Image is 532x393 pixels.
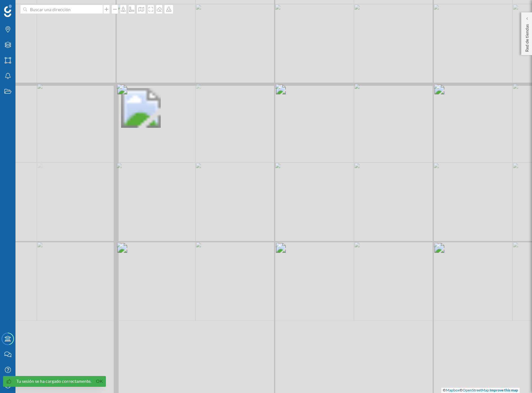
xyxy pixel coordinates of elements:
p: Red de tiendas [524,22,530,52]
img: Geoblink Logo [4,5,12,17]
div: Tu sesión se ha cargado correctamente. [16,378,91,384]
div: © © [441,388,520,393]
a: Ok [94,378,104,385]
a: OpenStreetMap [463,388,489,392]
a: Improve this map [490,388,518,392]
a: Mapbox [446,388,460,392]
span: Soporte [12,4,34,10]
